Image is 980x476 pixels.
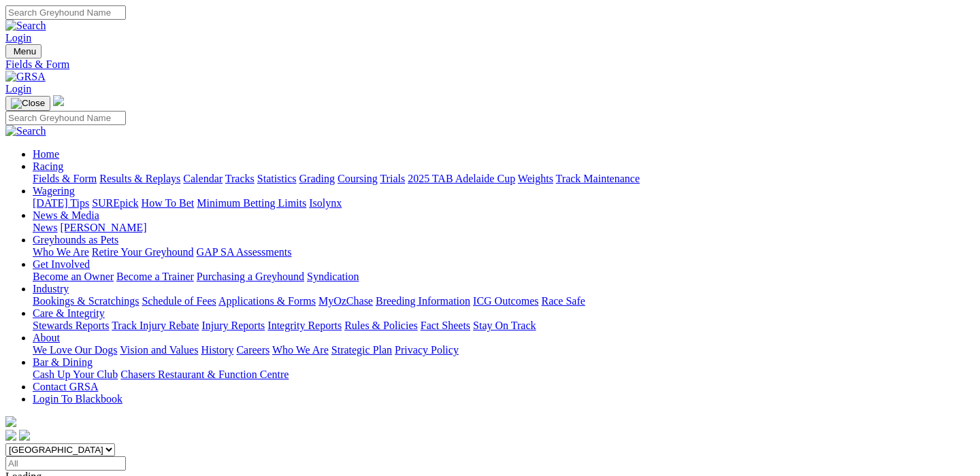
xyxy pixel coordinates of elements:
[197,271,304,282] a: Purchasing a Greyhound
[53,95,64,106] img: logo-grsa-white.png
[33,356,93,368] a: Bar & Dining
[5,71,46,83] img: GRSA
[19,430,30,441] img: twitter.svg
[344,320,418,331] a: Rules & Policies
[5,58,975,71] a: Fields & Form
[5,32,31,44] a: Login
[309,197,342,209] a: Isolynx
[421,320,470,331] a: Fact Sheets
[11,98,45,109] img: Close
[183,173,223,184] a: Calendar
[5,20,46,32] img: Search
[33,185,75,197] a: Wagering
[236,344,269,356] a: Careers
[33,197,89,209] a: [DATE] Tips
[92,246,194,258] a: Retire Your Greyhound
[142,295,216,307] a: Schedule of Fees
[518,173,553,184] a: Weights
[33,393,122,405] a: Login To Blackbook
[197,197,306,209] a: Minimum Betting Limits
[218,295,316,307] a: Applications & Forms
[99,173,180,184] a: Results & Replays
[376,295,470,307] a: Breeding Information
[5,111,126,125] input: Search
[33,173,975,185] div: Racing
[5,416,16,427] img: logo-grsa-white.png
[60,222,146,233] a: [PERSON_NAME]
[318,295,373,307] a: MyOzChase
[33,307,105,319] a: Care & Integrity
[33,234,118,245] a: Greyhounds as Pets
[5,44,42,58] button: Toggle navigation
[272,344,329,356] a: Who We Are
[33,344,975,356] div: About
[33,258,90,270] a: Get Involved
[33,295,139,307] a: Bookings & Scratchings
[33,246,89,258] a: Who We Are
[142,197,195,209] a: How To Bet
[33,320,975,332] div: Care & Integrity
[33,381,98,392] a: Contact GRSA
[33,332,60,343] a: About
[201,344,233,356] a: History
[112,320,199,331] a: Track Injury Rebate
[5,96,50,111] button: Toggle navigation
[5,5,126,20] input: Search
[33,148,59,160] a: Home
[473,320,536,331] a: Stay On Track
[120,369,289,380] a: Chasers Restaurant & Function Centre
[307,271,359,282] a: Syndication
[33,222,975,234] div: News & Media
[225,173,255,184] a: Tracks
[395,344,459,356] a: Privacy Policy
[14,46,36,56] span: Menu
[33,209,99,221] a: News & Media
[5,83,31,95] a: Login
[33,283,69,294] a: Industry
[33,271,975,283] div: Get Involved
[257,173,297,184] a: Statistics
[556,173,640,184] a: Track Maintenance
[473,295,538,307] a: ICG Outcomes
[331,344,392,356] a: Strategic Plan
[197,246,292,258] a: GAP SA Assessments
[380,173,405,184] a: Trials
[33,369,975,381] div: Bar & Dining
[92,197,138,209] a: SUREpick
[33,197,975,209] div: Wagering
[299,173,335,184] a: Grading
[116,271,194,282] a: Become a Trainer
[338,173,378,184] a: Coursing
[5,125,46,137] img: Search
[33,246,975,258] div: Greyhounds as Pets
[33,271,114,282] a: Become an Owner
[5,456,126,471] input: Select date
[541,295,585,307] a: Race Safe
[33,344,117,356] a: We Love Our Dogs
[33,369,118,380] a: Cash Up Your Club
[120,344,198,356] a: Vision and Values
[33,173,97,184] a: Fields & Form
[33,160,63,172] a: Racing
[33,295,975,307] div: Industry
[33,222,57,233] a: News
[33,320,109,331] a: Stewards Reports
[5,430,16,441] img: facebook.svg
[267,320,342,331] a: Integrity Reports
[408,173,515,184] a: 2025 TAB Adelaide Cup
[201,320,265,331] a: Injury Reports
